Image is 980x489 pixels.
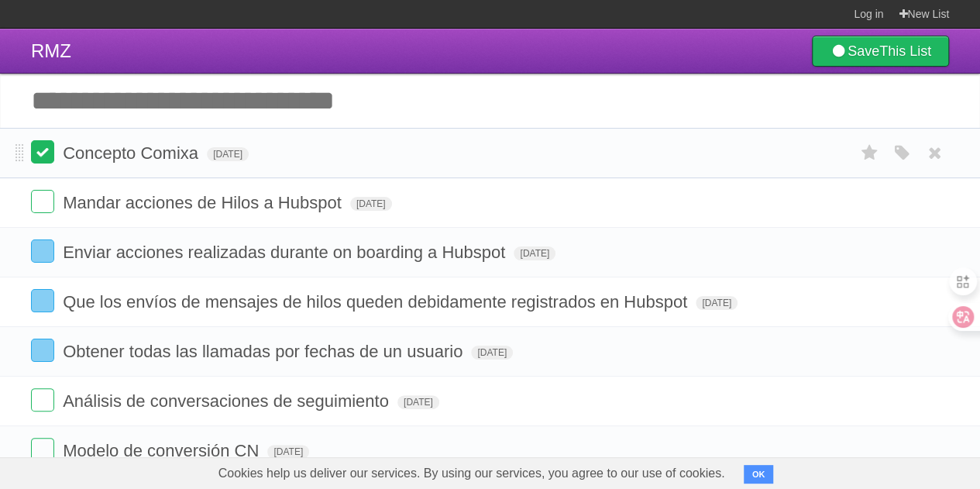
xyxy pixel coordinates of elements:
label: Done [31,140,54,164]
span: [DATE] [514,246,555,260]
span: [DATE] [397,395,439,409]
span: Concepto Comixa [63,143,202,163]
span: [DATE] [350,197,392,211]
span: [DATE] [207,147,249,161]
span: Obtener todas las llamadas por fechas de un usuario [63,342,466,361]
span: Enviar acciones realizadas durante on boarding a Hubspot [63,243,509,262]
span: Modelo de conversión CN [63,441,263,460]
span: [DATE] [267,445,309,459]
label: Done [31,339,54,362]
label: Done [31,190,54,213]
label: Done [31,239,54,263]
a: SaveThis List [812,36,949,67]
span: RMZ [31,40,71,61]
button: OK [744,465,774,484]
span: Que los envíos de mensajes de hilos queden debidamente registrados en Hubspot [63,292,691,312]
label: Star task [854,140,884,166]
span: [DATE] [471,346,513,360]
span: Análisis de conversaciones de seguimiento [63,391,393,411]
label: Done [31,388,54,412]
b: This List [879,43,931,59]
span: Mandar acciones de Hilos a Hubspot [63,193,346,212]
label: Done [31,438,54,461]
span: [DATE] [696,296,738,310]
label: Done [31,289,54,312]
span: Cookies help us deliver our services. By using our services, you agree to our use of cookies. [203,458,741,489]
